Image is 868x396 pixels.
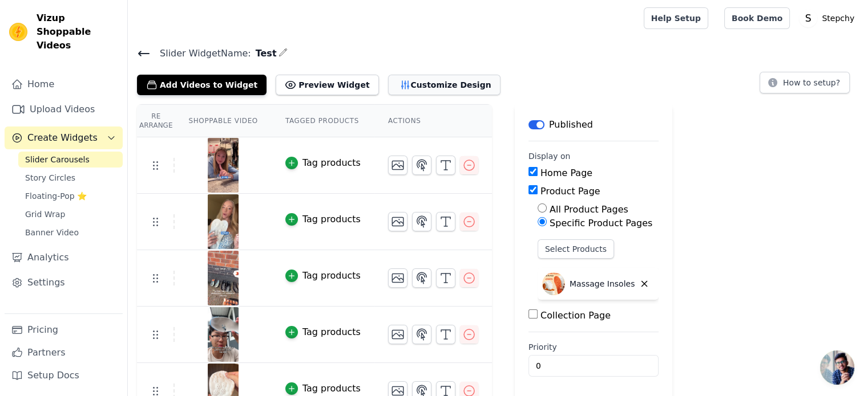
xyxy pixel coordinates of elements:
a: Book Demo [724,7,790,29]
label: Collection Page [540,310,611,321]
label: All Product Pages [550,204,628,215]
button: Delete widget [635,274,654,293]
img: vizup-images-b950.png [207,138,239,193]
button: Tag products [285,325,361,339]
button: Tag products [285,156,361,170]
div: Tag products [302,382,361,395]
div: Tag products [302,325,361,339]
button: Change Thumbnail [388,268,407,288]
a: Settings [5,271,123,294]
a: Setup Docs [5,364,123,387]
span: Vizup Shoppable Videos [37,11,118,52]
p: Published [549,118,593,132]
button: Tag products [285,382,361,395]
th: Re Arrange [137,105,175,137]
a: Grid Wrap [18,206,123,222]
button: Change Thumbnail [388,325,407,344]
a: Floating-Pop ⭐ [18,188,123,204]
div: Tag products [302,156,361,170]
a: How to setup? [760,80,850,91]
span: Create Widgets [27,131,98,145]
button: Select Products [538,239,614,259]
span: Test [251,47,277,60]
span: Banner Video [25,227,79,238]
label: Product Page [540,186,600,197]
p: Stepchy [817,8,859,28]
span: Story Circles [25,172,75,183]
button: Customize Design [388,75,500,95]
div: Open chat [820,350,854,385]
label: Specific Product Pages [550,218,652,228]
button: Add Videos to Widget [137,75,267,95]
th: Tagged Products [272,105,374,137]
a: Pricing [5,319,123,341]
button: Change Thumbnail [388,212,407,231]
button: How to setup? [760,72,850,93]
a: Story Circles [18,170,123,186]
button: Preview Widget [276,75,378,95]
button: Create Widgets [5,126,123,149]
label: Priority [528,341,659,353]
span: Slider Carousels [25,154,90,165]
span: Slider Widget Name: [151,47,251,60]
img: vizup-images-eff8.png [207,251,239,305]
a: Partners [5,341,123,364]
label: Home Page [540,168,592,178]
button: S Stepchy [799,8,859,28]
a: Banner Video [18,224,123,240]
div: Tag products [302,213,361,226]
a: Upload Videos [5,98,123,121]
th: Shoppable Video [175,105,271,137]
img: vizup-images-6980.png [207,194,239,249]
button: Tag products [285,213,361,226]
a: Slider Carousels [18,152,123,168]
button: Change Thumbnail [388,156,407,175]
img: vizup-images-e011.png [207,307,239,362]
a: Analytics [5,246,123,269]
a: Home [5,73,123,96]
span: Floating-Pop ⭐ [25,190,87,202]
button: Tag products [285,269,361,283]
div: Edit Name [278,46,288,61]
a: Help Setup [644,7,708,29]
p: Massage Insoles [570,278,635,289]
text: S [805,13,812,24]
div: Tag products [302,269,361,283]
span: Grid Wrap [25,209,65,220]
th: Actions [374,105,492,137]
img: Massage Insoles [542,272,565,295]
img: Vizup [9,23,27,41]
legend: Display on [528,150,571,162]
